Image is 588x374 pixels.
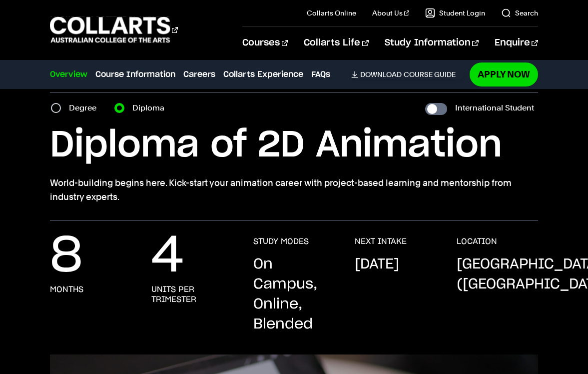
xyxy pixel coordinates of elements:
h3: units per trimester [151,284,233,304]
a: Search [501,8,538,18]
label: Diploma [132,101,170,115]
a: FAQs [311,68,330,80]
div: Go to homepage [50,15,178,44]
h1: Diploma of 2D Animation [50,123,538,168]
h3: NEXT INTAKE [355,236,407,246]
p: [DATE] [355,254,399,274]
p: On Campus, Online, Blended [253,254,335,334]
p: 4 [151,236,184,276]
a: DownloadCourse Guide [351,70,464,79]
a: Course Information [95,68,175,80]
a: Collarts Online [307,8,356,18]
p: 8 [50,236,82,276]
a: Courses [242,26,288,59]
a: Apply Now [470,62,538,86]
p: World-building begins here. Kick-start your animation career with project-based learning and ment... [50,176,538,204]
h3: STUDY MODES [253,236,309,246]
span: Download [360,70,402,79]
a: Enquire [495,26,538,59]
a: About Us [372,8,409,18]
h3: LOCATION [457,236,497,246]
a: Collarts Life [304,26,368,59]
a: Careers [183,68,215,80]
label: International Student [455,101,534,115]
h3: months [50,284,83,294]
a: Study Information [385,26,479,59]
a: Collarts Experience [223,68,303,80]
a: Student Login [425,8,485,18]
a: Overview [50,68,87,80]
label: Degree [69,101,102,115]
